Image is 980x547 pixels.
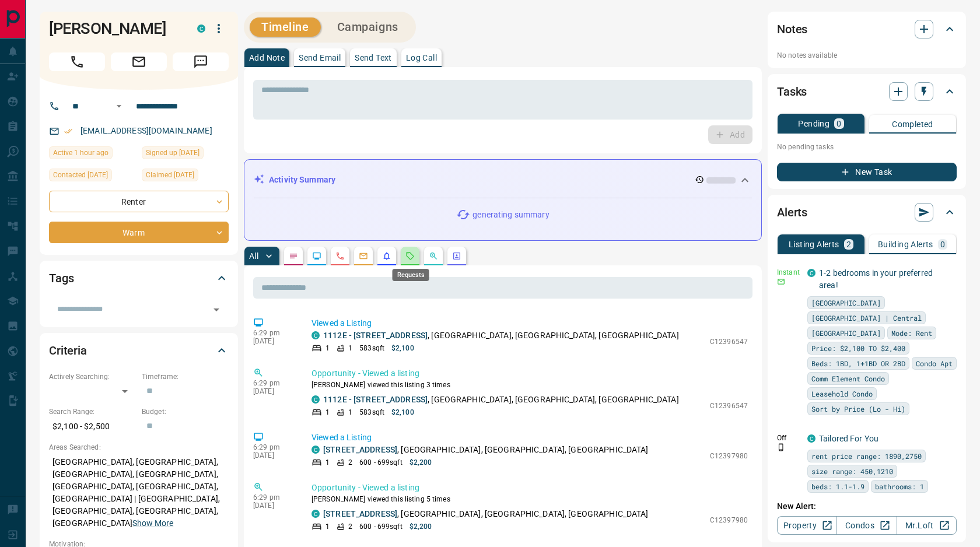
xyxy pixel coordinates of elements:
p: 1 [325,521,330,532]
div: Fri Sep 05 2025 [49,169,136,185]
p: [GEOGRAPHIC_DATA], [GEOGRAPHIC_DATA], [GEOGRAPHIC_DATA], [GEOGRAPHIC_DATA], [GEOGRAPHIC_DATA], [G... [49,453,229,533]
p: Log Call [406,54,437,62]
p: [PERSON_NAME] viewed this listing 3 times [311,380,748,390]
h2: Notes [777,20,807,38]
p: Instant [777,267,800,278]
div: Thu Sep 11 2025 [49,146,136,163]
span: Comm Element Condo [811,373,885,384]
p: C12397980 [710,451,748,461]
p: Add Note [249,54,285,62]
span: size range: 450,1210 [811,465,893,477]
span: Email [111,52,167,71]
svg: Agent Actions [452,251,461,261]
p: [DATE] [253,337,294,345]
span: Price: $2,100 TO $2,400 [811,342,905,354]
p: C12396547 [710,336,748,347]
p: 0 [940,240,945,248]
a: 1112E - [STREET_ADDRESS] [323,331,428,340]
svg: Email Verified [64,127,72,135]
p: 6:29 pm [253,493,294,502]
div: condos.ca [807,269,815,277]
p: 583 sqft [359,343,384,353]
p: [PERSON_NAME] viewed this listing 5 times [311,494,748,504]
span: bathrooms: 1 [875,481,924,492]
p: , [GEOGRAPHIC_DATA], [GEOGRAPHIC_DATA], [GEOGRAPHIC_DATA] [323,508,649,520]
p: Areas Searched: [49,442,229,453]
div: condos.ca [311,395,320,404]
p: New Alert: [777,500,957,513]
div: condos.ca [311,331,320,339]
span: Mode: Rent [891,327,932,339]
p: Viewed a Listing [311,317,748,329]
div: Thu Sep 04 2025 [142,146,229,163]
svg: Lead Browsing Activity [312,251,321,261]
a: Tailored For You [819,434,878,443]
svg: Opportunities [429,251,438,261]
a: [STREET_ADDRESS] [323,445,397,454]
p: Viewed a Listing [311,432,748,444]
h1: [PERSON_NAME] [49,19,180,38]
div: Warm [49,222,229,243]
p: Building Alerts [878,240,933,248]
svg: Requests [405,251,415,261]
p: 1 [325,343,330,353]
a: Mr.Loft [897,516,957,535]
p: [DATE] [253,387,294,395]
p: Listing Alerts [789,240,839,248]
button: Campaigns [325,17,410,37]
p: , [GEOGRAPHIC_DATA], [GEOGRAPHIC_DATA], [GEOGRAPHIC_DATA] [323,444,649,456]
span: beds: 1.1-1.9 [811,481,864,492]
div: Criteria [49,336,229,364]
p: C12396547 [710,401,748,411]
p: 0 [836,120,841,128]
p: Opportunity - Viewed a listing [311,367,748,380]
p: 1 [348,407,352,418]
span: Contacted [DATE] [53,169,108,181]
div: Requests [393,269,429,281]
p: 2 [348,457,352,468]
p: $2,100 - $2,500 [49,417,136,436]
a: [EMAIL_ADDRESS][DOMAIN_NAME] [80,126,212,135]
div: Renter [49,191,229,212]
p: No pending tasks [777,138,957,156]
div: Notes [777,15,957,43]
p: C12397980 [710,515,748,525]
p: Send Text [355,54,392,62]
p: [DATE] [253,451,294,460]
div: Activity Summary [254,169,752,191]
a: 1112E - [STREET_ADDRESS] [323,395,428,404]
span: Claimed [DATE] [146,169,194,181]
span: Condo Apt [916,357,953,369]
p: 2 [846,240,851,248]
p: Send Email [299,54,341,62]
p: Opportunity - Viewed a listing [311,482,748,494]
p: $2,100 [391,407,414,418]
svg: Email [777,278,785,286]
p: 6:29 pm [253,329,294,337]
svg: Push Notification Only [777,443,785,451]
span: [GEOGRAPHIC_DATA] | Central [811,312,922,324]
span: Beds: 1BD, 1+1BD OR 2BD [811,357,905,369]
a: [STREET_ADDRESS] [323,509,397,518]
h2: Tasks [777,82,807,101]
p: Completed [892,120,933,128]
p: No notes available [777,50,957,61]
div: condos.ca [311,446,320,454]
p: , [GEOGRAPHIC_DATA], [GEOGRAPHIC_DATA], [GEOGRAPHIC_DATA] [323,329,679,342]
p: 6:29 pm [253,379,294,387]
button: Open [112,99,126,113]
p: Off [777,433,800,443]
h2: Criteria [49,341,87,360]
svg: Notes [289,251,298,261]
div: condos.ca [197,24,205,33]
span: Signed up [DATE] [146,147,199,159]
button: Open [208,301,225,318]
p: 2 [348,521,352,532]
h2: Tags [49,269,73,287]
p: $2,200 [409,457,432,468]
p: All [249,252,258,260]
p: Activity Summary [269,174,335,186]
p: Search Range: [49,406,136,417]
p: 1 [325,457,330,468]
p: $2,100 [391,343,414,353]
